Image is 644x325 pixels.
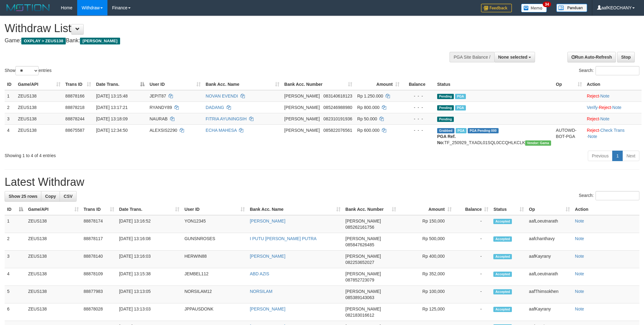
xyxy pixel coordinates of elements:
a: ECHA MAHESA [206,128,236,133]
td: ZEUS138 [15,102,63,113]
span: Copy 082253652027 to clipboard [345,260,374,265]
td: ZEUS138 [26,233,81,251]
td: Rp 150,000 [399,215,454,233]
td: 88877983 [81,286,117,303]
span: Show 25 rows [9,194,37,199]
span: Accepted [493,289,512,294]
th: Trans ID: activate to sort column ascending [63,79,94,90]
span: CSV [64,194,73,199]
td: 4 [5,124,15,148]
th: Bank Acc. Number: activate to sort column ascending [343,204,399,215]
div: Showing 1 to 4 of 4 entries [5,150,264,159]
td: 88878028 [81,303,117,321]
th: Bank Acc. Name: activate to sort column ascending [247,204,343,215]
td: ZEUS138 [26,215,81,233]
th: User ID: activate to sort column ascending [147,79,203,90]
span: ALEXSIS2290 [149,128,177,133]
th: Date Trans.: activate to sort column ascending [117,204,182,215]
th: Status: activate to sort column ascending [491,204,526,215]
a: Note [600,116,609,121]
td: [DATE] 13:15:38 [117,268,182,286]
td: ZEUS138 [26,303,81,321]
span: Copy 085246988980 to clipboard [324,105,352,110]
td: - [454,233,491,251]
span: Copy 082183016612 to clipboard [345,313,374,318]
span: Copy 087852723079 to clipboard [345,277,374,282]
span: Grabbed [437,128,454,133]
td: 1 [5,215,26,233]
div: - - - [404,104,432,110]
th: Action [572,204,639,215]
td: ZEUS138 [15,113,63,124]
span: Copy [45,194,56,199]
td: [DATE] 13:16:08 [117,233,182,251]
span: 34 [543,2,551,7]
span: [PERSON_NAME] [345,306,381,311]
a: [PERSON_NAME] [250,306,285,311]
td: AUTOWD-BOT-PGA [554,124,584,148]
div: - - - [404,93,432,99]
a: Run Auto-Refresh [567,52,616,62]
td: 3 [5,251,26,268]
span: [DATE] 13:15:48 [96,94,128,98]
a: DADANG [206,105,224,110]
td: ZEUS138 [26,251,81,268]
a: Note [575,219,584,223]
td: ZEUS138 [26,286,81,303]
td: Rp 100,000 [399,286,454,303]
span: Copy 083140618123 to clipboard [324,94,352,98]
span: Accepted [493,307,512,312]
a: [PERSON_NAME] [250,219,285,223]
span: Rp 600.000 [357,128,379,133]
td: ZEUS138 [15,90,63,102]
a: Reject [587,116,599,121]
span: PGA Pending [468,128,499,133]
a: ABD AZIS [250,271,269,276]
a: Note [600,94,609,98]
td: - [454,286,491,303]
td: Rp 400,000 [399,251,454,268]
a: NORSILAM [250,289,272,294]
span: None selected [498,55,528,60]
span: Marked by aafsolysreylen [455,105,466,110]
a: Note [575,271,584,276]
a: Note [588,134,597,139]
span: [PERSON_NAME] [345,219,381,223]
b: PGA Ref. No: [437,134,456,145]
td: YON12345 [182,215,247,233]
th: Action [584,79,642,90]
span: 88878166 [65,94,85,98]
a: Copy [41,191,60,202]
td: HERWIN88 [182,251,247,268]
h1: Latest Withdraw [5,176,639,188]
span: Pending [437,105,454,110]
span: Copy 085389143063 to clipboard [345,295,374,300]
span: Accepted [493,254,512,259]
a: Previous [588,151,613,161]
th: User ID: activate to sort column ascending [182,204,247,215]
span: Copy 085847626485 to clipboard [345,242,374,247]
a: NOVAN EVENDI [206,94,238,98]
td: - [454,215,491,233]
span: RYANDY89 [149,105,172,110]
td: aafThimsokhen [526,286,572,303]
td: [DATE] 13:13:05 [117,286,182,303]
button: None selected [494,52,535,62]
td: - [454,268,491,286]
th: Bank Acc. Name: activate to sort column ascending [203,79,282,90]
span: Pending [437,94,454,99]
td: GUNSNROSES [182,233,247,251]
td: · · [584,102,642,113]
td: NORSILAM12 [182,286,247,303]
th: Amount: activate to sort column ascending [399,204,454,215]
td: JPPAUSDONK [182,303,247,321]
span: 88675587 [65,128,85,133]
a: Next [622,151,639,161]
a: Show 25 rows [5,191,41,202]
td: · [584,90,642,102]
div: - - - [404,127,432,133]
span: [PERSON_NAME] [284,105,320,110]
span: [PERSON_NAME] [80,38,120,44]
td: · · [584,124,642,148]
td: aafKayrany [526,251,572,268]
